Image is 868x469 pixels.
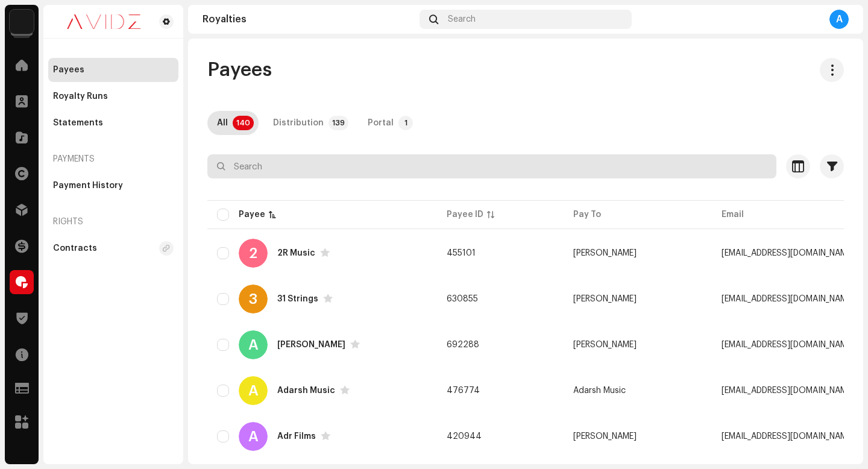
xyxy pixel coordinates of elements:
span: Ramesh Kumar Mittal [573,249,637,257]
span: 31strings@gmail.com [722,295,854,303]
div: Payees [53,65,84,75]
span: 420944 [447,432,482,441]
div: 31 Strings [277,295,318,303]
div: Statements [53,118,103,128]
img: 0c631eef-60b6-411a-a233-6856366a70de [53,14,154,29]
span: Search [448,14,476,24]
span: 630855 [447,295,478,303]
re-m-nav-item: Payment History [48,174,178,198]
span: aashnarayansharmavlogs@gmail.com [722,341,854,349]
div: A [239,330,268,359]
re-a-nav-header: Payments [48,145,178,174]
span: Parveen Gupta [573,432,637,441]
div: All [217,111,228,135]
div: Adarsh Music [277,386,335,395]
span: Payees [207,58,272,82]
span: 455101 [447,249,476,257]
span: Shubham Gijwani [573,295,637,303]
div: Aashnarayan Sharma [277,341,345,349]
re-m-nav-item: Statements [48,111,178,135]
span: Aashnarayan Sharma [573,341,637,349]
span: 692288 [447,341,479,349]
span: 476774 [447,386,480,395]
div: A [239,422,268,451]
div: Payment History [53,181,123,190]
div: Payee [239,209,265,221]
div: Payee ID [447,209,483,221]
span: ompako@gmail.com [722,249,854,257]
div: Distribution [273,111,324,135]
re-m-nav-item: Payees [48,58,178,82]
div: Contracts [53,244,97,253]
span: nandkishorjp@gmail.com [722,386,854,395]
div: 3 [239,285,268,313]
div: A [239,376,268,405]
p-badge: 139 [329,116,348,130]
span: adrfilms1994@gmail.com [722,432,854,441]
p-badge: 1 [398,116,413,130]
div: Adr Films [277,432,316,441]
re-a-nav-header: Rights [48,207,178,236]
span: Adarsh Music [573,386,626,395]
div: 2R Music [277,249,315,257]
div: 2 [239,239,268,268]
div: Portal [368,111,394,135]
img: 10d72f0b-d06a-424f-aeaa-9c9f537e57b6 [10,10,34,34]
re-m-nav-item: Contracts [48,236,178,260]
div: A [829,10,849,29]
re-m-nav-item: Royalty Runs [48,84,178,109]
input: Search [207,154,776,178]
div: Royalties [203,14,415,24]
div: Royalty Runs [53,92,108,101]
p-badge: 140 [233,116,254,130]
